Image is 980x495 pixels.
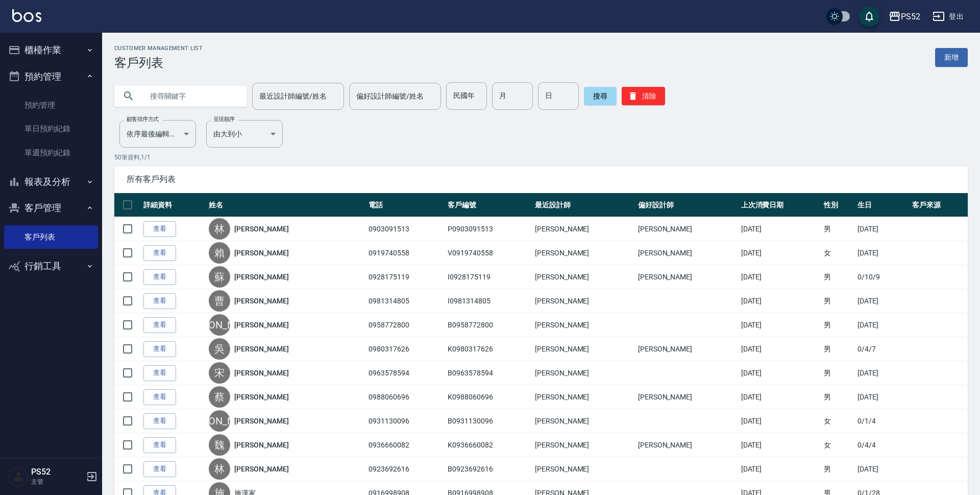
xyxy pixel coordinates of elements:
[366,265,445,289] td: 0928175119
[143,341,176,357] a: 查看
[234,320,288,330] a: [PERSON_NAME]
[821,409,855,433] td: 女
[114,153,968,162] p: 50 筆資料, 1 / 1
[445,337,532,361] td: K0980317626
[209,434,230,456] div: 魏
[855,385,910,409] td: [DATE]
[928,7,968,26] button: 登出
[532,385,635,409] td: [PERSON_NAME]
[821,313,855,337] td: 男
[855,409,910,433] td: 0/1/4
[234,248,288,258] a: [PERSON_NAME]
[855,193,910,217] th: 生日
[532,313,635,337] td: [PERSON_NAME]
[234,272,288,282] a: [PERSON_NAME]
[532,433,635,457] td: [PERSON_NAME]
[821,337,855,361] td: 男
[821,193,855,217] th: 性別
[366,385,445,409] td: 0988060696
[114,56,203,70] h3: 客戶列表
[234,464,288,474] a: [PERSON_NAME]
[885,6,924,27] button: PS52
[821,217,855,241] td: 男
[855,241,910,265] td: [DATE]
[143,269,176,285] a: 查看
[366,433,445,457] td: 0936660082
[4,117,98,140] a: 單日預約紀錄
[532,409,635,433] td: [PERSON_NAME]
[532,217,635,241] td: [PERSON_NAME]
[635,385,739,409] td: [PERSON_NAME]
[143,317,176,333] a: 查看
[31,477,83,486] p: 主管
[4,37,98,63] button: 櫃檯作業
[635,265,739,289] td: [PERSON_NAME]
[821,265,855,289] td: 男
[234,224,288,234] a: [PERSON_NAME]
[4,253,98,279] button: 行銷工具
[445,457,532,481] td: B0923692616
[4,195,98,221] button: 客戶管理
[855,457,910,481] td: [DATE]
[114,45,203,52] h2: Customer Management List
[935,48,968,67] a: 新增
[532,241,635,265] td: [PERSON_NAME]
[739,241,822,265] td: [DATE]
[859,6,879,27] button: save
[127,174,955,184] span: 所有客戶列表
[366,217,445,241] td: 0903091513
[821,361,855,385] td: 男
[143,245,176,261] a: 查看
[206,193,366,217] th: 姓名
[635,193,739,217] th: 偏好設計師
[209,266,230,288] div: 蘇
[635,337,739,361] td: [PERSON_NAME]
[366,313,445,337] td: 0958772800
[209,290,230,312] div: 曹
[234,416,288,426] a: [PERSON_NAME]
[445,313,532,337] td: B0958772800
[8,466,29,487] img: Person
[209,314,230,336] div: [PERSON_NAME]
[739,457,822,481] td: [DATE]
[4,225,98,249] a: 客戶列表
[445,385,532,409] td: K0988060696
[209,458,230,480] div: 林
[119,120,196,148] div: 依序最後編輯時間
[821,457,855,481] td: 男
[12,9,41,22] img: Logo
[206,120,283,148] div: 由大到小
[821,433,855,457] td: 女
[141,193,206,217] th: 詳細資料
[209,410,230,432] div: [PERSON_NAME]
[855,265,910,289] td: 0/10/9
[739,361,822,385] td: [DATE]
[739,265,822,289] td: [DATE]
[366,241,445,265] td: 0919740558
[209,338,230,360] div: 吳
[445,193,532,217] th: 客戶編號
[855,313,910,337] td: [DATE]
[532,193,635,217] th: 最近設計師
[584,87,617,105] button: 搜尋
[366,409,445,433] td: 0931130096
[739,193,822,217] th: 上次消費日期
[635,241,739,265] td: [PERSON_NAME]
[143,221,176,237] a: 查看
[821,385,855,409] td: 男
[209,386,230,408] div: 蔡
[855,217,910,241] td: [DATE]
[635,217,739,241] td: [PERSON_NAME]
[143,461,176,477] a: 查看
[635,433,739,457] td: [PERSON_NAME]
[739,409,822,433] td: [DATE]
[143,413,176,429] a: 查看
[209,242,230,264] div: 賴
[739,313,822,337] td: [DATE]
[445,265,532,289] td: I0928175119
[739,289,822,313] td: [DATE]
[622,87,665,105] button: 清除
[739,217,822,241] td: [DATE]
[143,82,239,110] input: 搜尋關鍵字
[532,289,635,313] td: [PERSON_NAME]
